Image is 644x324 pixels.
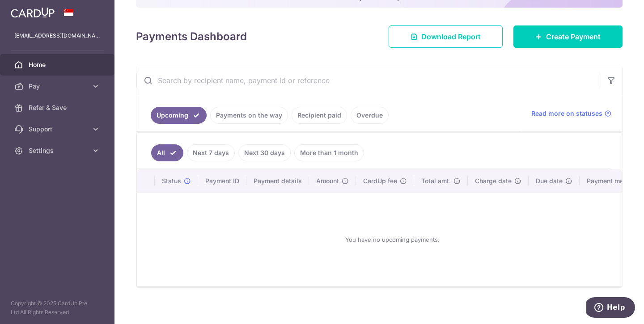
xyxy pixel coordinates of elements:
[238,144,291,161] a: Next 30 days
[546,31,601,42] span: Create Payment
[363,177,397,185] span: CardUp fee
[531,109,611,118] a: Read more on statuses
[29,125,88,134] span: Support
[316,177,339,185] span: Amount
[148,200,637,279] div: You have no upcoming payments.
[536,177,563,185] span: Due date
[246,169,309,193] th: Payment details
[389,25,503,48] a: Download Report
[475,177,512,185] span: Charge date
[421,177,451,185] span: Total amt.
[421,31,481,42] span: Download Report
[351,107,389,124] a: Overdue
[29,60,88,69] span: Home
[151,144,183,161] a: All
[136,29,247,45] h4: Payments Dashboard
[198,169,246,193] th: Payment ID
[29,82,88,91] span: Pay
[513,25,623,48] a: Create Payment
[29,103,88,112] span: Refer & Save
[136,66,601,95] input: Search by recipient name, payment id or reference
[292,107,347,124] a: Recipient paid
[586,297,635,320] iframe: Opens a widget where you can find more information
[162,177,181,185] span: Status
[294,144,364,161] a: More than 1 month
[14,31,100,40] p: [EMAIL_ADDRESS][DOMAIN_NAME]
[11,7,55,18] img: CardUp
[187,144,235,161] a: Next 7 days
[151,107,207,124] a: Upcoming
[210,107,288,124] a: Payments on the way
[531,109,602,118] span: Read more on statuses
[29,146,88,155] span: Settings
